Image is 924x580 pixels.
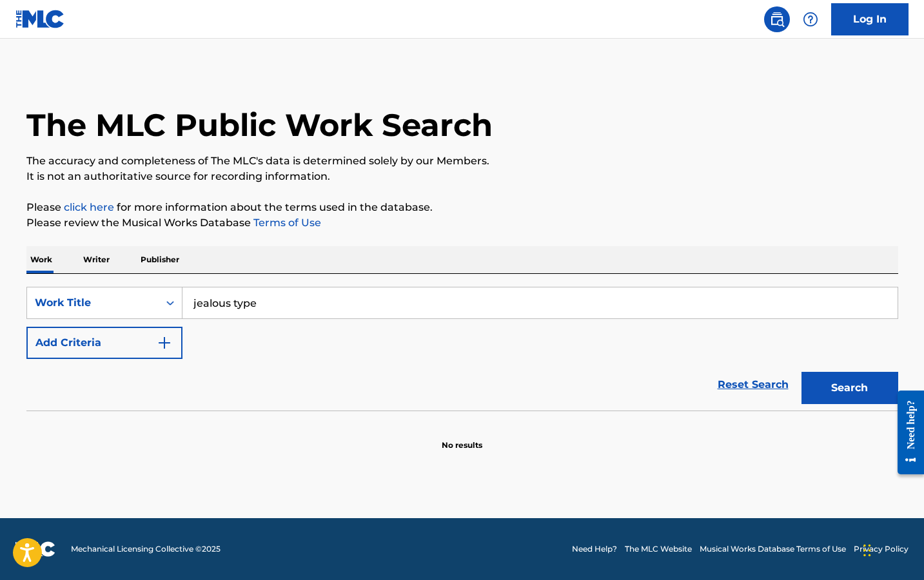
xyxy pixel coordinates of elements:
[26,287,898,411] form: Search Form
[764,6,790,32] a: Public Search
[854,543,909,555] a: Privacy Policy
[26,215,898,231] p: Please review the Musical Works Database
[64,201,114,213] a: click here
[251,217,321,229] a: Terms of Use
[137,246,183,273] p: Publisher
[26,153,898,169] p: The accuracy and completeness of The MLC's data is determined solely by our Members.
[803,12,818,27] img: help
[35,295,151,311] div: Work Title
[71,543,221,555] span: Mechanical Licensing Collective © 2025
[860,518,924,580] iframe: Chat Widget
[26,200,898,215] p: Please for more information about the terms used in the database.
[26,327,182,359] button: Add Criteria
[831,3,909,35] a: Log In
[711,371,795,399] a: Reset Search
[26,106,493,144] h1: The MLC Public Work Search
[15,541,55,557] img: logo
[700,543,846,555] a: Musical Works Database Terms of Use
[572,543,617,555] a: Need Help?
[15,10,65,28] img: MLC Logo
[79,246,113,273] p: Writer
[157,335,172,351] img: 9d2ae6d4665cec9f34b9.svg
[798,6,823,32] div: Help
[625,543,692,555] a: The MLC Website
[26,246,56,273] p: Work
[888,381,924,485] iframe: Resource Center
[26,169,898,184] p: It is not an authoritative source for recording information.
[801,372,898,404] button: Search
[863,531,871,570] div: Drag
[769,12,785,27] img: search
[442,424,482,451] p: No results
